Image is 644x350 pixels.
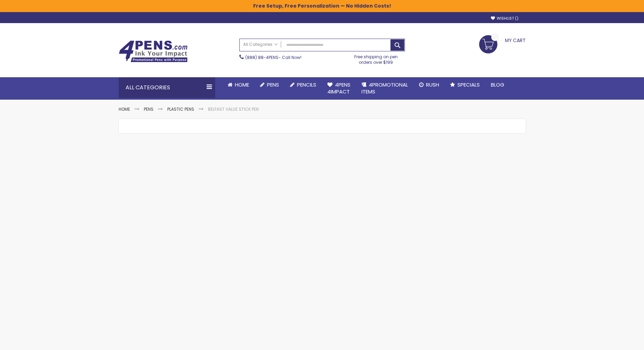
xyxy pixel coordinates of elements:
img: 4Pens Custom Pens and Promotional Products [119,40,188,62]
span: - Call Now! [245,54,301,60]
a: Wishlist [491,16,518,21]
a: Blog [485,77,510,92]
span: All Categories [243,42,278,47]
li: Belfast Value Stick Pen [208,107,259,112]
a: 4PROMOTIONALITEMS [356,77,414,100]
a: Plastic Pens [167,106,194,112]
span: Rush [426,81,439,88]
a: Pens [144,106,153,112]
a: Specials [445,77,485,92]
div: All Categories [119,77,215,98]
span: Home [235,81,249,88]
a: Home [222,77,255,92]
span: Specials [457,81,480,88]
div: Free shipping on pen orders over $199 [347,51,405,65]
a: Home [119,106,130,112]
a: (888) 88-4PENS [245,54,278,60]
a: 4Pens4impact [322,77,356,100]
span: Pencils [297,81,316,88]
span: 4PROMOTIONAL ITEMS [361,81,408,95]
a: Pens [255,77,285,92]
a: All Categories [240,39,281,50]
a: Rush [414,77,445,92]
a: Pencils [285,77,322,92]
span: Blog [491,81,504,88]
span: Pens [267,81,279,88]
span: 4Pens 4impact [327,81,350,95]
